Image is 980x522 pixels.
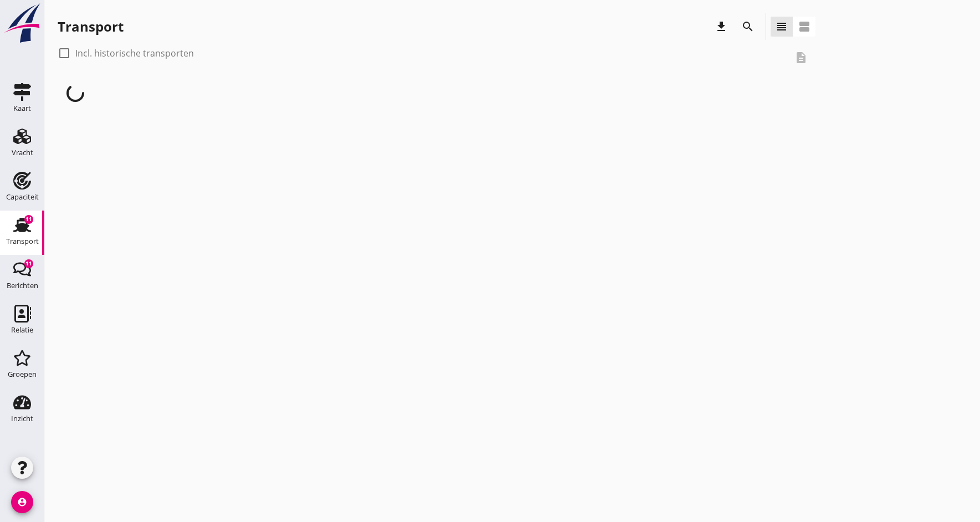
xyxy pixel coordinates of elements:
div: Kaart [13,105,31,112]
div: 11 [24,259,33,268]
div: Berichten [7,282,38,289]
div: Inzicht [11,415,33,422]
div: 11 [24,215,33,224]
i: account_circle [11,491,33,513]
i: view_headline [775,20,788,33]
div: Relatie [11,326,33,334]
div: Capaciteit [6,193,39,201]
img: logo-small.a267ee39.svg [2,3,42,44]
label: Incl. historische transporten [75,48,194,59]
div: Vracht [12,149,33,156]
div: Groepen [8,371,37,378]
div: Transport [6,238,39,245]
i: view_agenda [798,20,811,33]
i: download [715,20,728,33]
i: search [741,20,755,33]
div: Transport [58,18,124,35]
